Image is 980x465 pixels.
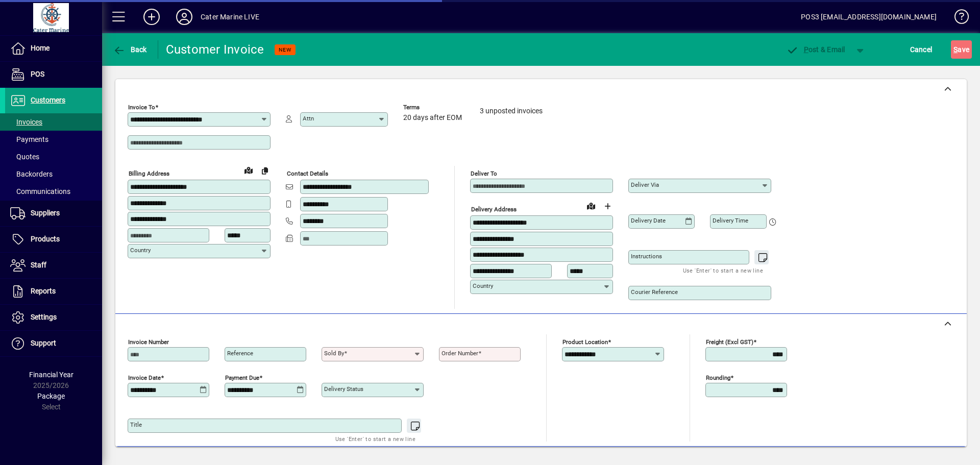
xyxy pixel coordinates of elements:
[473,282,493,289] mat-label: Country
[5,227,102,252] a: Products
[128,104,155,111] mat-label: Invoice To
[5,131,102,148] a: Payments
[713,217,748,224] mat-label: Delivery time
[225,374,259,381] mat-label: Payment due
[403,114,462,122] span: 20 days after EOM
[683,264,763,276] mat-hint: Use 'Enter' to start a new line
[951,40,972,59] button: Save
[31,287,56,295] span: Reports
[279,46,291,53] span: NEW
[335,433,415,445] mat-hint: Use 'Enter' to start a new line
[10,118,42,126] span: Invoices
[599,198,616,214] button: Choose address
[631,288,678,296] mat-label: Courier Reference
[908,40,935,59] button: Cancel
[403,104,464,111] span: Terms
[786,45,845,54] span: ost & Email
[5,62,102,87] a: POS
[31,261,46,269] span: Staff
[442,350,478,357] mat-label: Order number
[227,350,253,357] mat-label: Reference
[128,338,169,346] mat-label: Invoice number
[5,165,102,183] a: Backorders
[166,41,264,58] div: Customer Invoice
[953,41,969,58] span: ave
[324,350,344,357] mat-label: Sold by
[113,45,147,54] span: Back
[5,305,102,330] a: Settings
[471,170,497,177] mat-label: Deliver To
[201,9,259,25] div: Cater Marine LIVE
[31,44,50,52] span: Home
[128,374,161,381] mat-label: Invoice date
[10,187,70,195] span: Communications
[781,40,850,59] button: Post & Email
[706,338,753,346] mat-label: Freight (excl GST)
[562,338,608,346] mat-label: Product location
[631,217,666,224] mat-label: Delivery date
[5,148,102,165] a: Quotes
[303,115,314,122] mat-label: Attn
[31,339,56,347] span: Support
[31,235,60,243] span: Products
[631,253,662,260] mat-label: Instructions
[240,162,257,178] a: View on map
[31,313,57,321] span: Settings
[801,9,937,25] div: POS3 [EMAIL_ADDRESS][DOMAIN_NAME]
[5,253,102,278] a: Staff
[10,135,48,143] span: Payments
[804,45,808,54] span: P
[631,181,659,188] mat-label: Deliver via
[10,153,39,161] span: Quotes
[910,41,933,58] span: Cancel
[135,8,168,26] button: Add
[480,107,543,115] a: 3 unposted invoices
[5,183,102,200] a: Communications
[5,113,102,131] a: Invoices
[947,2,967,35] a: Knowledge Base
[130,421,142,428] mat-label: Title
[130,247,151,254] mat-label: Country
[31,209,60,217] span: Suppliers
[110,40,150,59] button: Back
[29,371,73,379] span: Financial Year
[953,45,958,54] span: S
[31,96,65,104] span: Customers
[5,201,102,226] a: Suppliers
[102,40,158,59] app-page-header-button: Back
[168,8,201,26] button: Profile
[31,70,44,78] span: POS
[5,279,102,304] a: Reports
[706,374,730,381] mat-label: Rounding
[5,36,102,61] a: Home
[10,170,53,178] span: Backorders
[583,198,599,214] a: View on map
[37,392,65,400] span: Package
[257,162,273,179] button: Copy to Delivery address
[5,331,102,356] a: Support
[324,385,363,393] mat-label: Delivery status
